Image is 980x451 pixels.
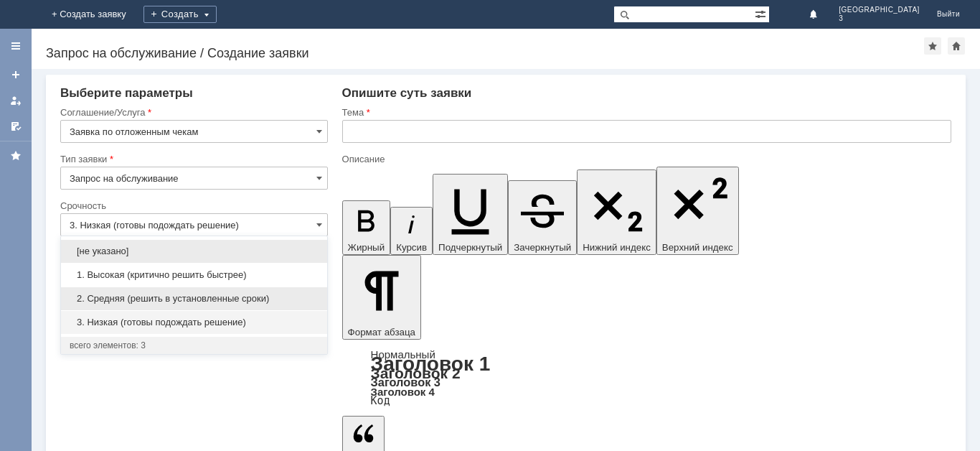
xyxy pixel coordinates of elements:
a: Заголовок 3 [371,376,440,389]
span: Опишите суть заявки [342,86,472,100]
span: 2. Средняя (решить в установленные сроки) [70,293,319,304]
div: Соглашение/Услуга [60,108,325,117]
span: 3. Низкая (готовы подождать решение) [70,317,319,328]
span: Зачеркнутый [514,242,571,253]
div: Сделать домашней страницей [948,37,965,55]
span: [не указано] [70,246,319,257]
span: Выберите параметры [60,86,193,100]
button: Подчеркнутый [433,174,508,255]
div: Тип заявки [60,154,325,164]
a: Нормальный [371,348,435,361]
span: Нижний индекс [583,242,651,253]
span: 3 [839,14,920,23]
div: Запрос на обслуживание / Создание заявки [46,46,924,60]
a: Заголовок 1 [371,353,491,375]
div: Описание [342,154,948,164]
div: Формат абзаца [342,350,951,406]
div: Создать [143,6,217,23]
div: Тема [342,108,948,117]
button: Верхний индекс [656,167,739,255]
a: Мои согласования [4,115,27,138]
a: Мои заявки [4,89,27,112]
div: Срочность [60,201,325,210]
div: всего элементов: 3 [70,340,319,351]
button: Жирный [342,200,391,255]
button: Курсив [390,207,433,255]
span: Курсив [396,242,427,253]
span: Подчеркнутый [438,242,502,253]
button: Зачеркнутый [508,180,577,255]
a: Заголовок 4 [371,386,435,398]
span: Расширенный поиск [755,6,769,20]
a: Заголовок 2 [371,365,461,381]
a: Код [371,394,390,407]
span: 1. Высокая (критично решить быстрее) [70,269,319,281]
div: Добавить в избранное [924,37,941,55]
span: Жирный [348,242,385,253]
a: Создать заявку [4,63,27,86]
span: Верхний индекс [662,242,733,253]
span: [GEOGRAPHIC_DATA] [839,6,920,14]
span: Формат абзаца [348,327,415,338]
button: Нижний индекс [577,169,656,255]
button: Формат абзаца [342,255,421,340]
